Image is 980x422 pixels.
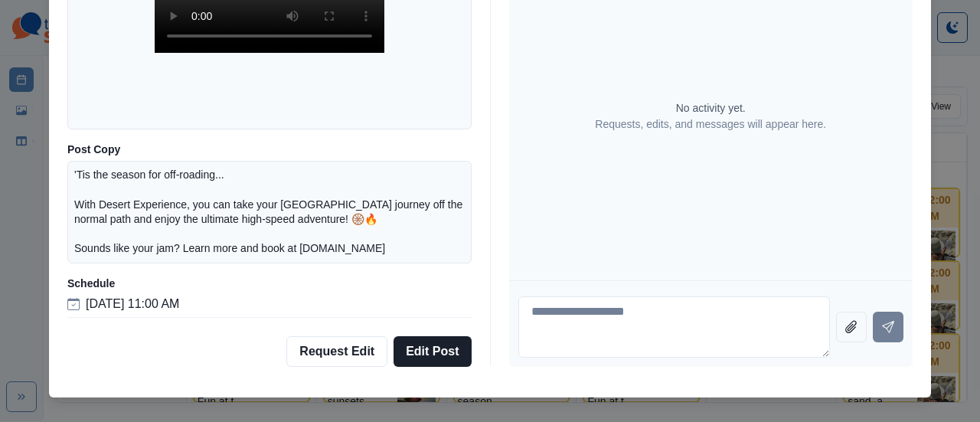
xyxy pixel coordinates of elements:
p: Schedule [67,276,472,292]
button: Request Edit [286,336,387,367]
button: Attach file [836,312,867,342]
p: Requests, edits, and messages will appear here. [595,116,826,132]
p: No activity yet. [676,100,746,116]
p: 'Tis the season for off-roading... With Desert Experience, you can take your [GEOGRAPHIC_DATA] jo... [74,168,465,257]
p: Post Copy [67,142,472,158]
p: [DATE] 11:00 AM [86,295,179,313]
button: Send message [873,312,903,342]
button: Edit Post [394,336,471,367]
